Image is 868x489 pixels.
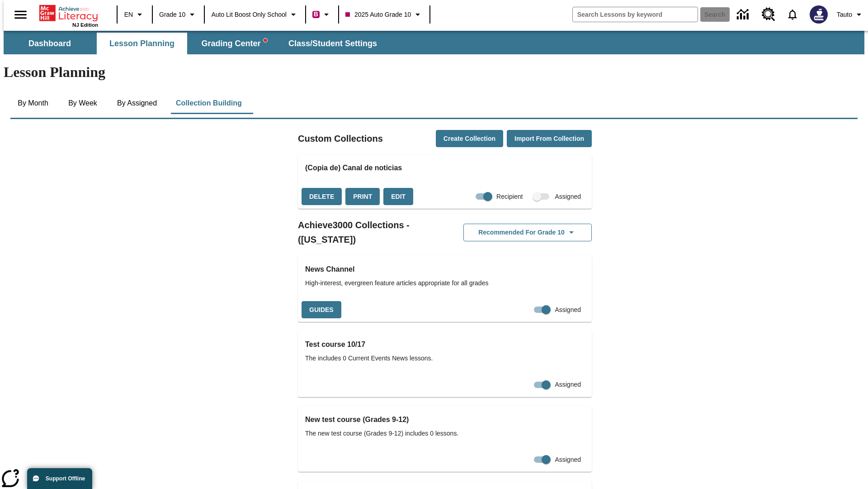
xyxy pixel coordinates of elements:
h3: Test course 10/17 [305,338,585,351]
button: Collection Building [169,92,249,114]
span: The new test course (Grades 9-12) includes 0 lessons. [305,429,585,438]
span: Assigned [555,305,581,315]
button: Support Offline [27,468,92,489]
span: Tauto [837,10,852,19]
h2: Achieve3000 Collections - ([US_STATE]) [298,218,445,247]
span: EN [124,10,133,19]
h2: Custom Collections [298,131,383,146]
span: B [314,9,318,20]
a: Notifications [781,3,804,26]
button: Grade: Grade 10, Select a grade [156,6,201,23]
span: Auto Lit Boost only School [211,10,287,19]
h3: New test course (Grades 9-12) [305,413,585,426]
button: Delete [302,188,342,206]
button: By Week [60,92,105,114]
span: High-interest, evergreen feature articles appropriate for all grades [305,278,585,288]
span: Recipient [496,192,523,201]
button: Edit [383,188,413,206]
span: Grading Center [201,38,267,49]
span: Assigned [555,192,581,201]
span: Support Offline [46,475,85,482]
span: Grade 10 [159,10,185,19]
svg: writing assistant alert [264,38,267,42]
input: search field [573,7,698,22]
button: Profile/Settings [833,6,868,23]
button: Guides [302,301,341,319]
div: SubNavbar [4,33,385,54]
img: Avatar [810,5,828,24]
span: Assigned [555,380,581,389]
span: The includes 0 Current Events News lessons. [305,354,585,363]
button: Print, will open in a new window [345,188,380,206]
div: Home [39,3,98,28]
h1: Lesson Planning [4,64,864,81]
span: Assigned [555,455,581,465]
button: Boost Class color is violet red. Change class color [309,6,335,23]
span: Dashboard [28,38,71,49]
div: SubNavbar [4,31,864,54]
button: Language: EN, Select a language [120,6,149,23]
a: Home [39,4,98,22]
button: Lesson Planning [97,33,187,54]
button: Open side menu [7,1,34,28]
a: Resource Center, Will open in new tab [756,2,781,27]
button: Dashboard [5,33,95,54]
span: Class/Student Settings [288,38,377,49]
button: Import from Collection [507,130,592,148]
button: Class/Student Settings [281,33,384,54]
h3: (Copia de) Canal de noticias [305,162,585,174]
span: Lesson Planning [109,38,175,49]
button: By Assigned [110,92,164,114]
button: Recommended for Grade 10 [463,224,592,241]
a: Data Center [731,2,756,27]
button: Class: 2025 Auto Grade 10, Select your class [342,6,427,23]
button: School: Auto Lit Boost only School, Select your school [208,6,302,23]
h3: News Channel [305,263,585,276]
button: By Month [10,92,56,114]
button: Grading Center [189,33,279,54]
span: 2025 Auto Grade 10 [345,10,411,19]
button: Create Collection [436,130,503,148]
button: Select a new avatar [804,3,833,26]
span: NJ Edition [72,22,98,28]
